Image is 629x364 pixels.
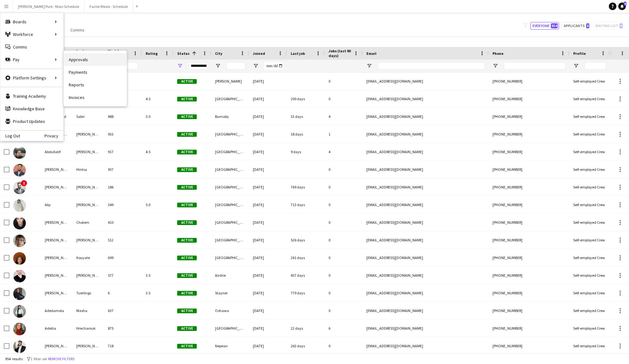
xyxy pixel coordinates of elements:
div: [DATE] [249,214,287,231]
div: Self-employed Crew [569,320,610,337]
div: [EMAIL_ADDRESS][DOMAIN_NAME] [363,267,489,284]
div: [EMAIL_ADDRESS][DOMAIN_NAME] [363,72,489,90]
div: [PHONE_NUMBER] [489,267,569,284]
div: Airdrie [211,267,249,284]
span: Active [177,326,197,331]
div: [EMAIL_ADDRESS][DOMAIN_NAME] [363,196,489,213]
div: [PERSON_NAME] [73,196,104,213]
span: Profile [573,51,586,56]
div: Workforce [0,28,63,41]
div: Stayner [211,284,249,302]
span: Active [177,203,197,207]
div: Self-employed Crew [569,72,610,90]
div: [DATE] [249,284,287,302]
div: [GEOGRAPHIC_DATA] [211,196,249,213]
div: 769 days [287,178,325,196]
div: [EMAIL_ADDRESS][DOMAIN_NAME] [363,108,489,125]
div: [PHONE_NUMBER] [489,284,569,302]
a: Payments [64,66,127,78]
div: [EMAIL_ADDRESS][DOMAIN_NAME] [363,337,489,355]
div: [PHONE_NUMBER] [489,161,569,178]
span: Comms [70,27,84,33]
div: [DATE] [249,337,287,355]
div: 5.0 [142,196,173,213]
div: 0 [325,72,363,90]
div: Self-employed Crew [569,143,610,160]
div: 933 [104,125,142,143]
div: 699 [104,249,142,266]
button: Open Filter Menu [215,63,221,69]
a: Reports [64,78,127,91]
div: [PHONE_NUMBER] [489,72,569,90]
img: Adam Chotem [13,217,26,229]
div: [GEOGRAPHIC_DATA] [211,178,249,196]
span: Active [177,309,197,313]
span: Rating [146,51,158,56]
div: Burnaby [211,108,249,125]
div: [PERSON_NAME] [73,267,104,284]
div: [DATE] [249,178,287,196]
div: [EMAIL_ADDRESS][DOMAIN_NAME] [363,231,489,249]
a: Comms [68,26,87,34]
div: Self-employed Crew [569,267,610,284]
div: [PHONE_NUMBER] [489,143,569,160]
div: [EMAIL_ADDRESS][DOMAIN_NAME] [363,161,489,178]
div: 875 [104,320,142,337]
div: Self-employed Crew [569,302,610,319]
div: [PERSON_NAME] [73,125,104,143]
img: Abhijot Dhaliwal [13,182,26,194]
span: ! [21,180,27,186]
div: 779 days [287,284,325,302]
div: [DATE] [249,90,287,107]
div: 0 [325,90,363,107]
div: Self-employed Crew [569,178,610,196]
div: [GEOGRAPHIC_DATA] [211,214,249,231]
div: [PHONE_NUMBER] [489,249,569,266]
div: 0 [325,284,363,302]
button: Open Filter Menu [573,63,579,69]
button: Open Filter Menu [492,63,498,69]
button: Open Filter Menu [366,63,372,69]
span: 8 [586,23,589,28]
div: Self-employed Crew [569,249,610,266]
div: [EMAIL_ADDRESS][DOMAIN_NAME] [363,90,489,107]
img: Adnan Abdulkader [13,340,26,353]
div: [PERSON_NAME] [73,337,104,355]
div: 18 days [287,125,325,143]
button: Open Filter Menu [177,63,183,69]
img: Adedamola Masha [13,305,26,318]
div: [PHONE_NUMBER] [489,214,569,231]
div: 437 days [287,267,325,284]
div: Platform Settings [0,72,63,84]
span: Active [177,238,197,243]
div: 51 days [287,108,325,125]
img: Adam Spence [13,270,26,282]
div: Aby [41,196,73,213]
div: [EMAIL_ADDRESS][DOMAIN_NAME] [363,214,489,231]
div: [EMAIL_ADDRESS][DOMAIN_NAME] [363,284,489,302]
div: [PHONE_NUMBER] [489,302,569,319]
div: Adeliia [41,320,73,337]
div: [PERSON_NAME] [41,178,73,196]
div: 526 days [287,231,325,249]
img: Adeliia Hrechaniuk [13,323,26,335]
span: Phone [492,51,504,56]
span: Last Name [76,49,93,58]
span: Active [177,150,197,154]
div: [PERSON_NAME] [41,231,73,249]
div: Self-employed Crew [569,196,610,213]
a: Invoices [64,91,127,104]
div: [PHONE_NUMBER] [489,90,569,107]
div: [PERSON_NAME] [41,267,73,284]
span: Email [366,51,376,56]
div: 1 [325,125,363,143]
div: [PERSON_NAME] [41,161,73,178]
div: 9 days [287,143,325,160]
a: Approvals [64,53,127,66]
span: City [215,51,222,56]
div: Hintsa [73,161,104,178]
div: 0 [325,178,363,196]
div: [DATE] [249,108,287,125]
div: Self-employed Crew [569,214,610,231]
div: [EMAIL_ADDRESS][DOMAIN_NAME] [363,320,489,337]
